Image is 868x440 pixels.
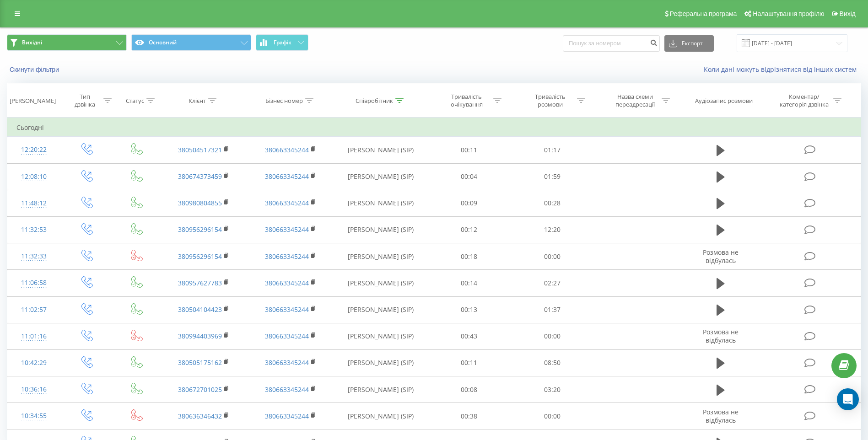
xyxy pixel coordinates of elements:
[16,354,51,372] div: 10:42:29
[334,190,427,216] td: [PERSON_NAME] (SIP)
[334,376,427,403] td: [PERSON_NAME] (SIP)
[22,39,42,46] span: Вихідні
[695,97,753,105] div: Аудіозапис розмови
[274,39,291,46] span: Графік
[265,332,309,340] a: 380663345244
[334,243,427,270] td: [PERSON_NAME] (SIP)
[442,93,491,108] div: Тривалість очікування
[511,243,594,270] td: 00:00
[610,93,659,108] div: Назва схеми переадресації
[511,376,594,403] td: 03:20
[563,35,660,52] input: Пошук за номером
[69,93,101,108] div: Тип дзвінка
[511,190,594,216] td: 00:28
[16,301,51,319] div: 11:02:57
[16,274,51,292] div: 11:06:58
[334,137,427,163] td: [PERSON_NAME] (SIP)
[334,349,427,376] td: [PERSON_NAME] (SIP)
[265,279,309,287] a: 380663345244
[265,145,309,154] a: 380663345244
[265,225,309,234] a: 380663345244
[670,10,737,17] span: Реферальна програма
[178,145,222,154] a: 380504517321
[427,403,511,429] td: 00:38
[10,97,56,105] div: [PERSON_NAME]
[16,327,51,345] div: 11:01:16
[16,141,51,159] div: 12:20:22
[178,172,222,181] a: 380674373459
[427,163,511,190] td: 00:04
[511,137,594,163] td: 01:17
[837,388,859,410] div: Open Intercom Messenger
[178,358,222,367] a: 380505175162
[526,93,575,108] div: Тривалість розмови
[840,10,856,17] span: Вихід
[334,403,427,429] td: [PERSON_NAME] (SIP)
[427,243,511,270] td: 00:18
[427,349,511,376] td: 00:11
[265,358,309,367] a: 380663345244
[16,381,51,398] div: 10:36:16
[265,252,309,261] a: 380663345244
[131,34,251,51] button: Основний
[511,163,594,190] td: 01:59
[16,194,51,212] div: 11:48:12
[7,65,64,74] button: Скинути фільтри
[664,35,714,52] button: Експорт
[427,323,511,349] td: 00:43
[7,34,127,51] button: Вихідні
[178,225,222,234] a: 380956296154
[178,385,222,394] a: 380672701025
[256,34,308,51] button: Графік
[16,247,51,265] div: 11:32:33
[16,168,51,186] div: 12:08:10
[265,199,309,207] a: 380663345244
[753,10,824,17] span: Налаштування профілю
[265,412,309,420] a: 380663345244
[334,270,427,296] td: [PERSON_NAME] (SIP)
[704,65,861,74] a: Коли дані можуть відрізнятися вiд інших систем
[334,163,427,190] td: [PERSON_NAME] (SIP)
[703,408,739,424] span: Розмова не відбулась
[178,305,222,314] a: 380504104423
[126,97,144,105] div: Статус
[334,323,427,349] td: [PERSON_NAME] (SIP)
[511,403,594,429] td: 00:00
[178,332,222,340] a: 380994403969
[178,199,222,207] a: 380980804855
[511,296,594,323] td: 01:37
[265,305,309,314] a: 380663345244
[703,327,739,344] span: Розмова не відбулась
[703,248,739,265] span: Розмова не відбулась
[427,376,511,403] td: 00:08
[356,97,393,105] div: Співробітник
[511,270,594,296] td: 02:27
[511,349,594,376] td: 08:50
[334,216,427,243] td: [PERSON_NAME] (SIP)
[16,407,51,425] div: 10:34:55
[178,252,222,261] a: 380956296154
[178,412,222,420] a: 380636346432
[511,323,594,349] td: 00:00
[265,385,309,394] a: 380663345244
[511,216,594,243] td: 12:20
[334,296,427,323] td: [PERSON_NAME] (SIP)
[427,137,511,163] td: 00:11
[427,216,511,243] td: 00:12
[7,118,861,137] td: Сьогодні
[427,296,511,323] td: 00:13
[189,97,206,105] div: Клієнт
[178,279,222,287] a: 380957627783
[16,221,51,239] div: 11:32:53
[777,93,831,108] div: Коментар/категорія дзвінка
[265,97,303,105] div: Бізнес номер
[427,190,511,216] td: 00:09
[427,270,511,296] td: 00:14
[265,172,309,181] a: 380663345244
